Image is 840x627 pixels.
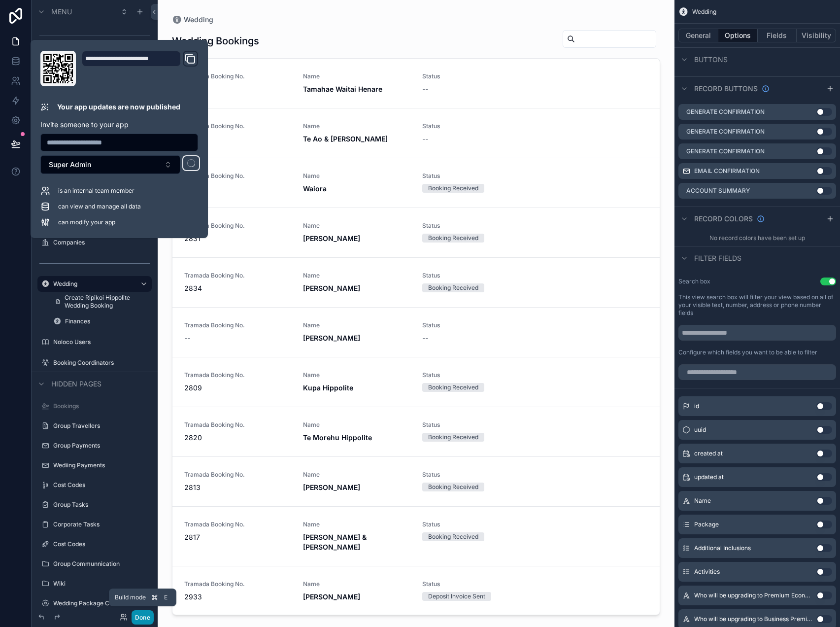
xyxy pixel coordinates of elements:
span: Who will be upgrading to Premium Economy [694,592,812,599]
span: Additional Inclusions [694,544,751,552]
button: Select Button [40,155,180,174]
span: Menu [51,7,72,17]
button: Done [132,610,154,625]
span: Filter fields [694,253,741,263]
span: Record buttons [694,84,758,94]
label: Booking Coordinators [53,359,150,367]
button: Options [718,29,758,42]
span: id [694,402,699,410]
span: Create Ripikoi Hippolite Wedding Booking [65,294,146,310]
label: Wedding Package Costs [53,599,150,607]
label: Configure which fields you want to be able to filter [678,348,817,356]
span: E [162,593,169,601]
label: Group Payments [53,442,150,450]
label: Group Tasks [53,501,150,509]
span: updated at [694,473,724,481]
p: Your app updates are now published [57,102,180,112]
label: Bookings [53,402,150,410]
label: Noloco Users [53,338,150,346]
label: Generate Confirmation [686,147,765,155]
span: Buttons [694,55,728,65]
span: Package [694,521,719,528]
span: uuid [694,426,706,434]
span: Wedding [692,8,716,16]
label: Group Communnication [53,560,150,568]
label: Group Travellers [53,422,150,430]
span: Build mode [115,593,146,601]
span: Record colors [694,214,753,224]
label: Generate Confirmation [686,108,765,116]
label: Companies [53,239,150,246]
label: Cost Codes [53,481,150,489]
label: Finances [65,317,150,325]
span: Super Admin [49,160,91,170]
a: Create Ripikoi Hippolite Wedding Booking [49,294,152,310]
label: Wiki [53,580,150,588]
span: Activities [694,568,720,576]
label: Cost Codes [53,540,150,548]
span: is an internal team member [58,187,134,195]
label: Search box [678,278,710,285]
label: Generate Confirmation [686,128,765,136]
label: Wediing Payments [53,461,150,469]
div: Domain and Custom Link [82,51,198,86]
button: Visibility [797,29,836,42]
button: Fields [758,29,797,42]
label: Corporate Tasks [53,521,150,528]
div: No record colors have been set up [674,230,840,246]
p: Invite someone to your app [40,120,198,130]
span: Hidden pages [51,379,101,389]
span: Name [694,497,711,505]
span: can view and manage all data [58,203,141,210]
span: can modify your app [58,218,115,226]
label: This view search box will filter your view based on all of your visible text, number, address or ... [678,293,836,317]
button: General [678,29,718,42]
label: Account Summary [686,187,750,195]
label: Wedding [53,280,132,288]
label: Email Confirmation [694,167,760,175]
span: created at [694,450,723,457]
